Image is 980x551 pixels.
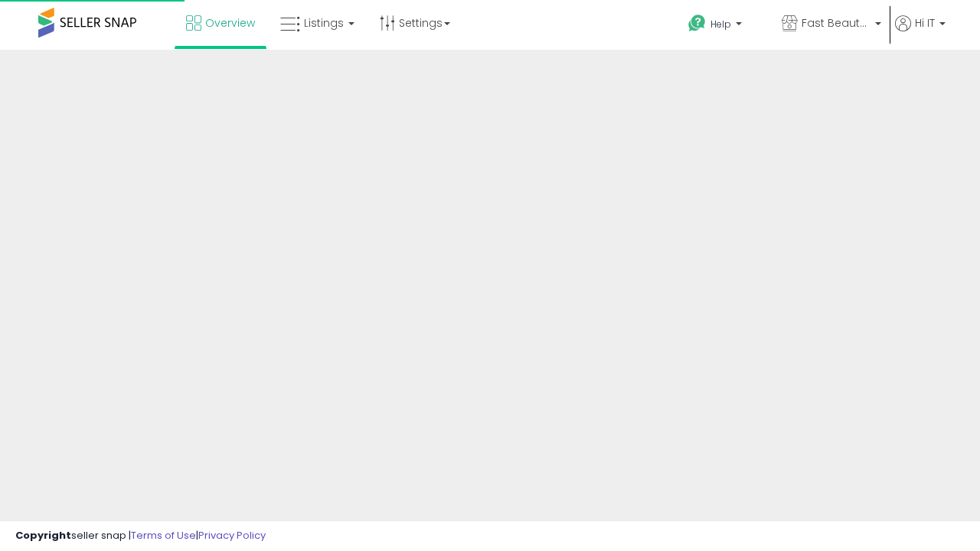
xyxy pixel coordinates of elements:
a: Terms of Use [131,528,196,543]
strong: Copyright [15,528,71,543]
a: Privacy Policy [198,528,266,543]
span: Hi IT [915,15,935,31]
span: Listings [304,15,344,31]
i: Get Help [688,14,707,33]
span: Overview [205,15,255,31]
div: seller snap | | [15,529,266,543]
a: Hi IT [895,15,946,50]
span: Fast Beauty ([GEOGRAPHIC_DATA]) [802,15,871,31]
span: Help [710,18,731,31]
a: Help [676,2,768,50]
